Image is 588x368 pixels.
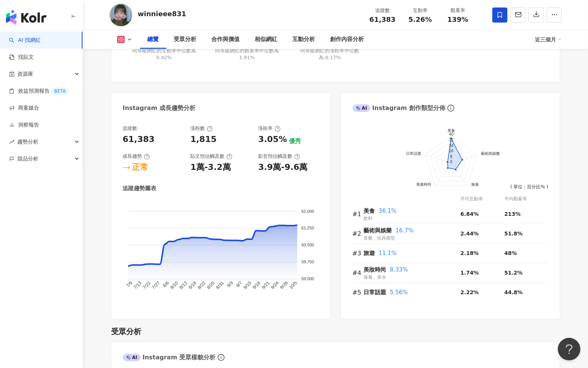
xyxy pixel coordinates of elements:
div: 正常 [132,162,149,173]
text: 美妝時尚 [416,182,431,186]
span: 139% [447,16,469,23]
div: 漲粉率 [258,125,281,132]
div: 追蹤數 [123,125,137,132]
text: 0 [450,160,452,164]
tspan: 7/9 [125,280,133,289]
span: 日常話題 [364,289,386,296]
span: 61,383 [370,15,396,23]
tspan: 8/25 [206,280,216,290]
tspan: 7/27 [151,280,161,290]
span: 競品分析 [17,150,38,167]
div: #2 [353,229,364,238]
div: Instagram 創作類型分佈 [353,104,445,112]
a: 商案媒合 [9,104,39,112]
span: info-circle [217,353,226,362]
tspan: 8/10 [169,280,179,290]
span: 飲料 [364,216,373,221]
tspan: 9/18 [251,280,261,290]
tspan: 62,000 [301,209,314,214]
div: 影音預估觸及數 [258,153,300,160]
div: 平均觀看率 [504,195,548,203]
span: 音樂．玩具模型 [364,235,396,241]
div: 觀看率 [444,7,472,14]
div: winnieee831 [138,9,186,18]
text: 美食 [447,129,455,133]
span: 2.18% [461,250,479,256]
span: 16.7% [396,227,414,234]
span: 5.56% [390,289,408,296]
span: 美食 [364,208,375,214]
span: 36.1% [379,208,397,214]
div: AI [123,354,141,361]
div: 同等級網紅的漲粉率中位數為 [297,47,363,61]
span: 44.8% [504,289,523,295]
div: 1,815 [191,134,217,145]
tspan: 10/5 [288,280,298,290]
tspan: 8/6 [162,280,170,289]
span: 11.1% [379,250,397,257]
span: 5.26% [408,16,432,23]
span: 藝術與娛樂 [364,227,392,234]
span: 1.74% [461,270,479,276]
div: 3.05% [258,134,287,145]
div: #3 [353,249,364,258]
tspan: 8/13 [178,280,188,290]
div: 61,383 [123,134,155,145]
tspan: 9/21 [261,280,271,290]
a: searchAI 找網紅 [9,37,41,44]
span: 6.84% [461,211,479,217]
tspan: 59,750 [301,260,314,264]
text: 40 [449,132,453,137]
span: 保養．香水 [364,275,386,280]
div: 創作內容分析 [330,35,364,44]
div: AI [353,104,371,112]
a: 洞察報告 [9,121,39,129]
div: 3.9萬-9.6萬 [258,162,308,173]
a: 效益預測報告BETA [9,87,69,95]
tspan: 9/28 [279,280,289,290]
div: 優秀 [289,137,301,145]
div: 互動分析 [293,35,315,44]
span: info-circle [446,104,455,113]
tspan: 61,250 [301,226,314,231]
img: KOL Avatar [110,4,132,26]
div: #1 [353,209,364,219]
span: 51.2% [504,270,523,276]
span: 0.42% [156,55,172,60]
span: -0.17% [324,55,341,60]
span: 213% [504,211,521,217]
div: 相似網紅 [255,35,278,44]
div: 成長趨勢 [123,153,150,160]
tspan: 9/7 [235,280,243,289]
span: 51.8% [504,231,523,237]
span: 48% [504,250,517,256]
span: 2.22% [461,289,479,295]
text: 旅遊 [471,182,478,186]
div: 同等級網紅的觀看率中位數為 [214,47,280,61]
span: 2.44% [461,231,479,237]
div: 追蹤趨勢圖表 [123,185,157,192]
tspan: 8/31 [215,280,225,290]
text: 日常話題 [406,151,421,156]
tspan: 59,000 [301,277,314,281]
span: rise [9,139,14,145]
span: 8.33% [390,266,408,273]
text: 24 [449,143,453,148]
span: 資源庫 [17,66,33,82]
tspan: 9/10 [242,280,252,290]
div: 近三個月 [535,34,562,46]
div: 合作與價值 [212,35,240,44]
text: 32 [449,137,453,142]
span: 旅遊 [364,250,375,257]
span: 美妝時尚 [364,266,386,273]
div: 受眾分析 [174,35,197,44]
text: 16 [449,148,453,153]
div: 追蹤數 [368,7,397,14]
div: 受眾分析 [111,326,142,337]
img: logo [6,10,46,25]
div: 總覽 [148,35,159,44]
div: 互動率 [406,7,435,14]
div: Instagram 受眾樣貌分析 [123,353,215,362]
iframe: Help Scout Beacon - Open [558,338,580,360]
div: 1萬-3.2萬 [191,162,231,173]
